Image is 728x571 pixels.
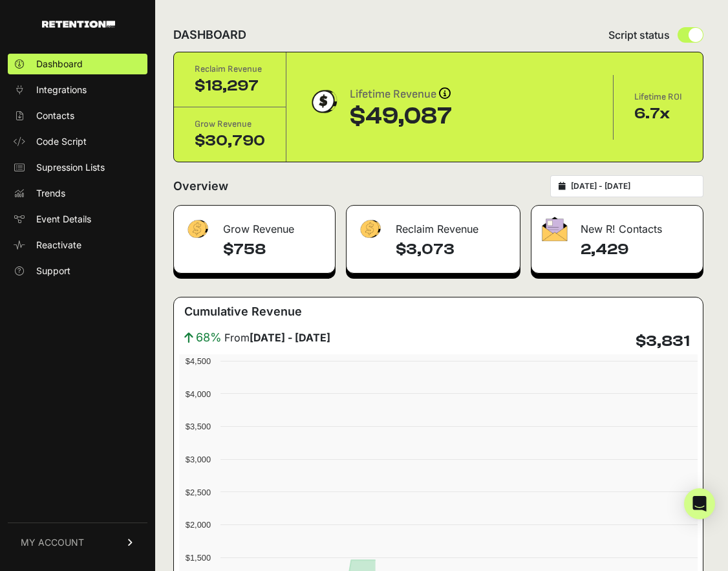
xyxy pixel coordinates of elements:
a: Code Script [8,131,147,152]
text: $2,500 [186,488,211,497]
h4: $758 [223,239,325,260]
img: Retention.com [42,21,115,28]
img: fa-dollar-13500eef13a19c4ab2b9ed9ad552e47b0d9fc28b02b83b90ba0e00f96d6372e9.png [184,217,210,242]
a: Trends [8,183,147,204]
div: Reclaim Revenue [347,206,519,244]
span: Code Script [36,135,87,148]
img: dollar-coin-05c43ed7efb7bc0c12610022525b4bbbb207c7efeef5aecc26f025e68dcafac9.png [307,85,339,118]
span: Reactivate [36,239,81,252]
h4: 2,429 [581,239,692,260]
div: $49,087 [350,103,452,129]
div: New R! Contacts [531,206,703,244]
span: MY ACCOUNT [21,536,84,549]
span: Contacts [36,109,74,122]
h3: Cumulative Revenue [184,303,302,321]
span: Supression Lists [36,161,105,174]
span: Integrations [36,83,87,96]
div: Reclaim Revenue [195,63,265,76]
span: Dashboard [36,58,83,70]
text: $1,500 [186,553,211,563]
span: 68% [196,329,222,347]
h4: $3,831 [636,331,690,352]
a: Supression Lists [8,157,147,178]
a: Reactivate [8,235,147,255]
a: Integrations [8,80,147,100]
span: Trends [36,187,65,200]
div: Grow Revenue [174,206,335,244]
span: From [224,330,330,345]
text: $3,500 [186,422,211,431]
text: $4,500 [186,356,211,366]
div: $18,297 [195,76,265,96]
h4: $3,073 [396,239,509,260]
a: Support [8,261,147,281]
img: fa-dollar-13500eef13a19c4ab2b9ed9ad552e47b0d9fc28b02b83b90ba0e00f96d6372e9.png [357,217,383,242]
img: fa-envelope-19ae18322b30453b285274b1b8af3d052b27d846a4fbe8435d1a52b978f639a2.png [542,217,568,241]
span: Event Details [36,213,91,226]
text: $4,000 [186,389,211,399]
div: Grow Revenue [195,118,265,131]
text: $2,000 [186,520,211,530]
div: Lifetime ROI [634,91,682,103]
span: Script status [608,27,670,43]
div: 6.7x [634,103,682,124]
h2: Overview [173,177,228,195]
a: Event Details [8,209,147,230]
div: $30,790 [195,131,265,151]
div: Lifetime Revenue [350,85,452,103]
text: $3,000 [186,455,211,464]
strong: [DATE] - [DATE] [250,331,330,344]
span: Support [36,264,70,277]
div: Open Intercom Messenger [684,488,715,519]
a: Dashboard [8,54,147,74]
a: MY ACCOUNT [8,523,147,562]
h2: DASHBOARD [173,26,246,44]
a: Contacts [8,105,147,126]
